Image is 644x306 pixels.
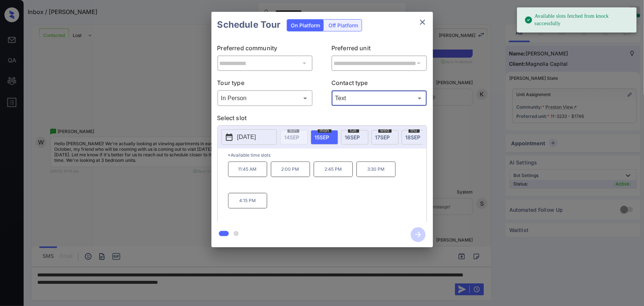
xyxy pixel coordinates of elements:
div: In Person [219,92,311,104]
span: 15 SEP [315,134,330,140]
span: 17 SEP [375,134,390,140]
div: Text [333,92,425,104]
p: [DATE] [237,133,256,142]
p: 3:30 PM [357,161,396,177]
div: date-select [311,130,338,144]
div: date-select [341,130,368,144]
span: 18 SEP [406,134,421,140]
p: 4:15 PM [228,193,267,208]
div: date-select [402,130,429,144]
p: 11:45 AM [228,161,267,177]
button: [DATE] [221,129,277,145]
div: date-select [371,130,399,144]
div: Available slots fetched from knock successfully [524,10,631,30]
p: *Available time slots [228,149,427,161]
span: thu [409,128,420,133]
span: tue [348,128,359,133]
p: Select slot [217,113,427,125]
span: wed [378,128,392,133]
span: 16 SEP [345,134,360,140]
div: On Platform [287,20,324,31]
p: Contact type [331,78,427,90]
p: Tour type [217,78,313,90]
button: btn-next [406,225,430,244]
p: Preferred unit [331,44,427,55]
p: 2:00 PM [271,161,310,177]
p: 2:45 PM [314,161,353,177]
p: Preferred community [217,44,313,55]
h2: Schedule Tour [211,12,287,38]
button: close [415,15,430,30]
span: mon [318,128,331,133]
div: Off Platform [325,20,362,31]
